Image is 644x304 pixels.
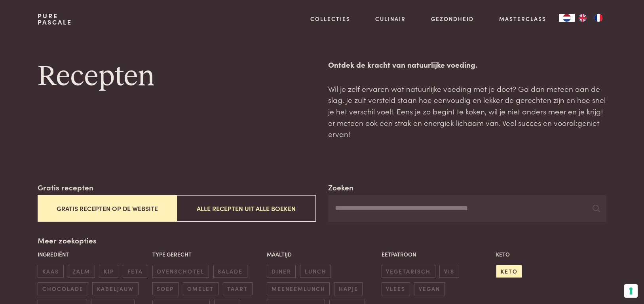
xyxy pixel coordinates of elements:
[123,265,147,278] span: feta
[92,282,138,295] span: kabeljauw
[310,15,350,23] a: Collecties
[38,13,72,25] a: PurePascale
[223,282,253,295] span: taart
[152,250,263,258] p: Type gerecht
[559,14,575,22] div: Language
[152,282,179,295] span: soep
[213,265,247,278] span: salade
[496,265,522,278] span: keto
[328,83,606,140] p: Wil je zelf ervaren wat natuurlijke voeding met je doet? Ga dan meteen aan de slag. Je zult verst...
[575,14,606,22] ul: Language list
[382,282,410,295] span: vlees
[328,59,477,70] strong: Ontdek de kracht van natuurlijke voeding.
[575,14,591,22] a: EN
[38,265,63,278] span: kaas
[591,14,606,22] a: FR
[496,250,606,258] p: Keto
[624,284,638,298] button: Uw voorkeuren voor toestemming voor trackingtechnologieën
[382,265,435,278] span: vegetarisch
[328,182,353,193] label: Zoeken
[375,15,406,23] a: Culinair
[414,282,445,295] span: vegan
[38,282,88,295] span: chocolade
[499,15,546,23] a: Masterclass
[267,282,330,295] span: meeneemlunch
[38,182,93,193] label: Gratis recepten
[38,59,315,95] h1: Recepten
[267,265,296,278] span: diner
[431,15,474,23] a: Gezondheid
[152,265,209,278] span: ovenschotel
[68,265,95,278] span: zalm
[559,14,606,22] aside: Language selected: Nederlands
[382,250,492,258] p: Eetpatroon
[334,282,363,295] span: hapje
[38,195,177,222] button: Gratis recepten op de website
[38,250,148,258] p: Ingrediënt
[439,265,459,278] span: vis
[177,195,315,222] button: Alle recepten uit alle boeken
[267,250,377,258] p: Maaltijd
[183,282,218,295] span: omelet
[559,14,575,22] a: NL
[99,265,118,278] span: kip
[300,265,331,278] span: lunch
